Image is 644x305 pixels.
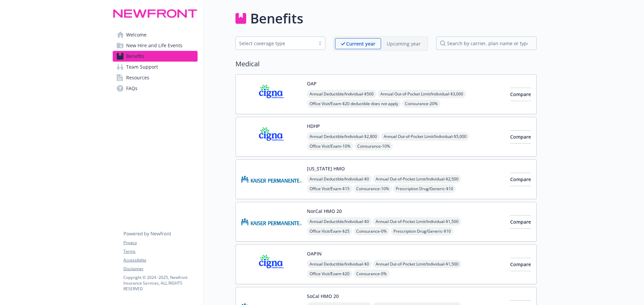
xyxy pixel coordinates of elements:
[378,90,466,98] span: Annual Out-of-Pocket Limit/Individual - $3,000
[510,215,531,229] button: Compare
[510,219,531,225] span: Compare
[381,132,469,141] span: Annual Out-of-Pocket Limit/Individual - $5,000
[307,80,317,87] button: OAP
[307,123,320,130] button: HDHP
[123,266,197,272] a: Disclaimer
[307,132,380,141] span: Annual Deductible/Individual - $2,800
[393,184,456,193] span: Prescription Drug/Generic - $10
[307,227,352,235] span: Office Visit/Exam - $25
[241,123,302,151] img: CIGNA carrier logo
[126,83,138,94] span: FAQs
[235,59,537,69] h2: Medical
[436,36,537,50] input: search by carrier, plan name or type
[241,250,302,279] img: CIGNA carrier logo
[126,62,158,72] span: Team Support
[113,83,198,94] a: FAQs
[510,173,531,186] button: Compare
[126,72,149,83] span: Resources
[510,88,531,101] button: Compare
[510,258,531,271] button: Compare
[387,40,421,47] p: Upcoming year
[241,80,302,108] img: CIGNA carrier logo
[113,51,198,62] a: Benefits
[355,142,393,150] span: Coinsurance - 10%
[354,270,389,278] span: Coinsurance - 0%
[307,270,352,278] span: Office Visit/Exam - $20
[346,40,375,47] p: Current year
[354,227,389,235] span: Coinsurance - 0%
[307,208,342,215] button: NorCal HMO 20
[307,90,376,98] span: Annual Deductible/Individual - $500
[510,176,531,182] span: Compare
[373,260,461,268] span: Annual Out-of-Pocket Limit/Individual - $1,500
[241,208,302,236] img: Kaiser Permanente Insurance Company carrier logo
[239,40,312,47] div: Select coverage type
[307,260,372,268] span: Annual Deductible/Individual - $0
[307,142,353,150] span: Office Visit/Exam - 10%
[354,184,392,193] span: Coinsurance - 10%
[373,175,461,183] span: Annual Out-of-Pocket Limit/Individual - $2,500
[307,293,339,300] button: SoCal HMO 20
[307,175,372,183] span: Annual Deductible/Individual - $0
[123,240,197,246] a: Privacy
[307,184,352,193] span: Office Visit/Exam - $15
[113,29,198,40] a: Welcome
[126,40,182,51] span: New Hire and Life Events
[391,227,453,235] span: Prescription Drug/Generic - $10
[126,51,144,62] span: Benefits
[307,99,401,108] span: Office Visit/Exam - $20 deductible does not apply
[123,275,197,292] p: Copyright © 2024 - 2025 , Newfront Insurance Services, ALL RIGHTS RESERVED
[241,165,302,194] img: Kaiser Permanente Insurance Company carrier logo
[402,99,440,108] span: Coinsurance - 20%
[307,217,372,226] span: Annual Deductible/Individual - $0
[373,217,461,226] span: Annual Out-of-Pocket Limit/Individual - $1,500
[123,248,197,254] a: Terms
[510,261,531,268] span: Compare
[113,40,198,51] a: New Hire and Life Events
[123,257,197,263] a: Accessibility
[307,250,322,257] button: OAPIN
[250,8,303,28] h1: Benefits
[113,72,198,83] a: Resources
[510,134,531,140] span: Compare
[126,29,147,40] span: Welcome
[510,91,531,97] span: Compare
[307,165,345,172] button: [US_STATE] HMO
[113,62,198,72] a: Team Support
[510,130,531,144] button: Compare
